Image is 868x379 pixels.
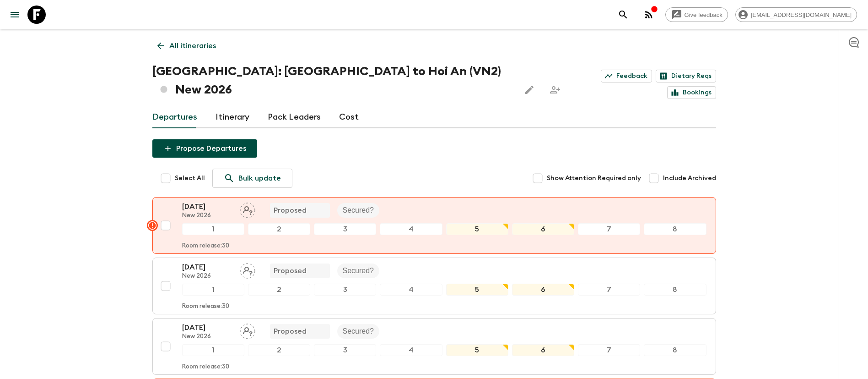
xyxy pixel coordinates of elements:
[656,70,716,82] a: Dietary Reqs
[182,344,244,356] div: 1
[614,5,632,24] button: search adventures
[446,223,508,235] div: 5
[182,273,232,280] p: New 2026
[5,5,24,24] button: menu
[182,212,232,220] p: New 2026
[268,106,321,128] a: Pack Leaders
[337,324,380,339] div: Secured?
[512,344,574,356] div: 6
[512,284,574,296] div: 6
[152,139,257,158] button: Propose Departures
[520,81,539,99] button: Edit this itinerary
[182,262,232,273] p: [DATE]
[152,258,716,314] button: [DATE]New 2026Assign pack leaderProposedSecured?12345678Room release:30
[212,169,292,188] a: Bulk update
[380,223,442,235] div: 4
[337,203,380,218] div: Secured?
[175,174,205,183] span: Select All
[512,223,574,235] div: 6
[578,344,640,356] div: 7
[182,333,232,341] p: New 2026
[644,223,706,235] div: 8
[665,7,728,22] a: Give feedback
[314,284,376,296] div: 3
[735,7,857,22] div: [EMAIL_ADDRESS][DOMAIN_NAME]
[380,344,442,356] div: 4
[248,284,310,296] div: 2
[578,284,640,296] div: 7
[343,326,374,337] p: Secured?
[343,265,374,276] p: Secured?
[238,173,281,184] p: Bulk update
[182,284,244,296] div: 1
[248,223,310,235] div: 2
[314,223,376,235] div: 3
[446,344,508,356] div: 5
[644,344,706,356] div: 8
[152,62,513,99] h1: [GEOGRAPHIC_DATA]: [GEOGRAPHIC_DATA] to Hoi An (VN2) New 2026
[240,205,255,213] span: Assign pack leader
[169,40,216,51] p: All itineraries
[274,326,307,337] p: Proposed
[182,223,244,235] div: 1
[380,284,442,296] div: 4
[337,264,380,278] div: Secured?
[546,81,564,99] span: Share this itinerary
[240,266,255,273] span: Assign pack leader
[314,344,376,356] div: 3
[152,197,716,254] button: [DATE]New 2026Assign pack leaderProposedSecured?12345678Room release:30
[746,11,857,18] span: [EMAIL_ADDRESS][DOMAIN_NAME]
[679,11,728,18] span: Give feedback
[152,106,197,128] a: Departures
[547,174,641,183] span: Show Attention Required only
[578,223,640,235] div: 7
[182,303,229,310] p: Room release: 30
[152,37,221,55] a: All itineraries
[248,344,310,356] div: 2
[182,201,232,212] p: [DATE]
[182,322,232,333] p: [DATE]
[667,86,716,99] a: Bookings
[182,242,229,250] p: Room release: 30
[644,284,706,296] div: 8
[339,106,359,128] a: Cost
[274,265,307,276] p: Proposed
[343,205,374,216] p: Secured?
[601,70,652,82] a: Feedback
[274,205,307,216] p: Proposed
[446,284,508,296] div: 5
[663,174,716,183] span: Include Archived
[182,363,229,371] p: Room release: 30
[240,326,255,334] span: Assign pack leader
[152,318,716,375] button: [DATE]New 2026Assign pack leaderProposedSecured?12345678Room release:30
[216,106,249,128] a: Itinerary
